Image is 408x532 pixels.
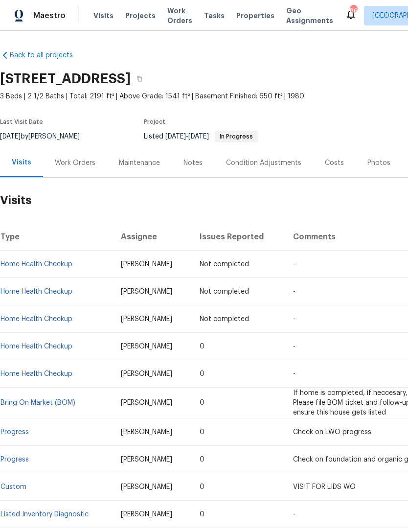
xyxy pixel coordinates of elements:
[293,261,295,268] span: -
[200,343,204,350] span: 0
[293,429,371,436] span: Check on LWO progress
[200,316,249,323] span: Not completed
[119,158,160,168] div: Maintenance
[293,370,295,377] span: -
[0,288,72,295] a: Home Health Checkup
[113,223,192,251] th: Assignee
[121,456,172,463] span: [PERSON_NAME]
[33,11,66,21] span: Maestro
[200,511,204,518] span: 0
[167,6,192,25] span: Work Orders
[236,11,274,21] span: Properties
[121,429,172,436] span: [PERSON_NAME]
[0,511,89,518] a: Listed Inventory Diagnostic
[121,343,172,350] span: [PERSON_NAME]
[325,158,344,168] div: Costs
[183,158,203,168] div: Notes
[131,70,148,88] button: Copy Address
[0,484,26,490] a: Custom
[121,370,172,377] span: [PERSON_NAME]
[216,134,257,139] span: In Progress
[293,343,295,350] span: -
[93,11,113,21] span: Visits
[286,6,333,25] span: Geo Assignments
[350,6,357,16] div: 86
[200,399,204,406] span: 0
[293,484,356,490] span: VISIT FOR LIDS WO
[125,11,156,21] span: Projects
[226,158,301,168] div: Condition Adjustments
[121,511,172,518] span: [PERSON_NAME]
[293,316,295,323] span: -
[55,158,95,168] div: Work Orders
[367,158,390,168] div: Photos
[188,133,209,140] span: [DATE]
[0,456,29,463] a: Progress
[121,261,172,268] span: [PERSON_NAME]
[0,316,72,323] a: Home Health Checkup
[165,133,186,140] span: [DATE]
[0,399,75,406] a: Bring On Market (BOM)
[12,158,31,167] div: Visits
[293,511,295,518] span: -
[165,133,209,140] span: -
[192,223,285,251] th: Issues Reported
[204,12,225,19] span: Tasks
[0,429,29,436] a: Progress
[121,316,172,323] span: [PERSON_NAME]
[121,484,172,490] span: [PERSON_NAME]
[121,288,172,295] span: [PERSON_NAME]
[200,370,204,377] span: 0
[293,288,295,295] span: -
[144,119,165,125] span: Project
[200,288,249,295] span: Not completed
[0,343,72,350] a: Home Health Checkup
[200,484,204,490] span: 0
[200,456,204,463] span: 0
[0,261,72,268] a: Home Health Checkup
[144,133,258,140] span: Listed
[200,429,204,436] span: 0
[200,261,249,268] span: Not completed
[121,399,172,406] span: [PERSON_NAME]
[0,370,72,377] a: Home Health Checkup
